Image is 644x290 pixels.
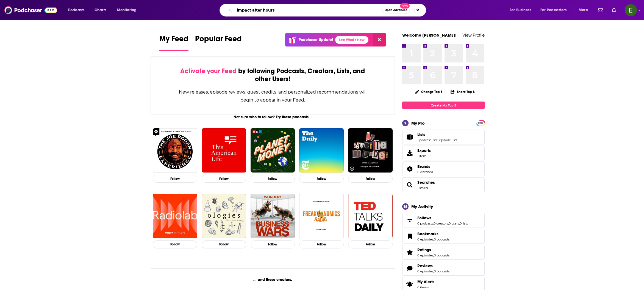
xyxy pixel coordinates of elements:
[299,240,344,248] button: Follow
[417,132,425,137] span: Lists
[153,175,197,183] button: Follow
[153,128,197,173] img: The Joe Rogan Experience
[348,194,393,238] img: TED Talks Daily
[417,231,449,236] a: Bookmarks
[202,175,246,183] button: Follow
[402,102,485,109] a: Create My Top 8
[510,6,531,14] span: For Business
[402,261,485,276] span: Reviews
[117,6,137,14] span: Monitoring
[404,232,415,240] a: Bookmarks
[404,264,415,272] a: Reviews
[348,175,393,183] button: Follow
[417,180,435,185] a: Searches
[202,128,246,173] img: This American Life
[417,148,431,153] span: Exports
[417,215,431,220] span: Follows
[159,34,188,47] span: My Feed
[417,263,449,268] a: Reviews
[153,194,197,238] img: Radiolab
[113,6,144,15] button: open menu
[417,279,434,284] span: My Alerts
[417,263,433,268] span: Reviews
[433,221,434,225] span: ,
[251,194,295,238] img: Business Wars
[202,194,246,238] a: Ologies with Alie Ward
[299,128,344,173] img: The Daily
[402,229,485,244] span: Bookmarks
[385,9,407,12] span: Open Advanced
[4,5,57,15] img: Podchaser - Follow, Share and Rate Podcasts
[575,6,595,15] button: open menu
[417,247,431,252] span: Ratings
[151,115,395,119] div: Not sure who to follow? Try these podcasts...
[433,253,434,257] span: ,
[95,6,106,14] span: Charts
[251,128,295,173] img: Planet Money
[382,7,410,13] button: Open AdvancedNew
[402,177,485,192] span: Searches
[540,6,567,14] span: For Podcasters
[151,277,395,282] div: ... and these creators.
[417,215,468,220] a: Follows
[251,240,295,248] button: Follow
[596,6,605,15] a: Show notifications dropdown
[417,231,438,236] span: Bookmarks
[299,175,344,183] button: Follow
[348,240,393,248] button: Follow
[625,4,637,16] span: Logged in as Emily.Kaplan
[610,6,618,15] a: Show notifications dropdown
[404,149,415,157] span: Exports
[299,37,333,42] p: Podchaser Update!
[434,253,449,257] a: 0 podcasts
[449,221,459,225] a: 0 users
[404,280,415,288] span: My Alerts
[459,221,460,225] span: ,
[417,247,449,252] a: Ratings
[417,138,436,142] a: 1 podcast list
[335,36,368,44] a: See What's New
[402,245,485,260] span: Ratings
[159,34,188,51] a: My Feed
[402,213,485,228] span: Follows
[579,6,588,14] span: More
[436,138,436,142] span: ,
[411,121,425,126] div: My Pro
[180,67,237,75] span: Activate your Feed
[434,221,448,225] a: 0 creators
[477,121,484,125] span: PRO
[412,88,446,95] button: Change Top 8
[417,237,433,241] a: 0 episodes
[404,248,415,256] a: Ratings
[434,237,449,241] a: 0 podcasts
[225,4,431,17] div: Search podcasts, credits, & more...
[404,217,415,224] a: Follows
[450,86,475,97] button: Share Top 8
[411,204,433,209] div: My Activity
[433,237,434,241] span: ,
[91,6,110,15] a: Charts
[477,121,484,125] a: PRO
[417,132,457,137] a: Lists
[299,194,344,238] img: Freakonomics Radio
[433,269,434,273] span: ,
[417,285,434,289] span: 0 items
[153,240,197,248] button: Follow
[537,6,575,15] button: open menu
[404,181,415,189] a: Searches
[68,6,84,14] span: Podcasts
[417,164,433,169] a: Brands
[417,269,433,273] a: 0 episodes
[348,128,393,173] img: My Favorite Murder with Karen Kilgariff and Georgia Hardstark
[417,186,428,190] a: 1 saved
[625,4,637,16] button: Show profile menu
